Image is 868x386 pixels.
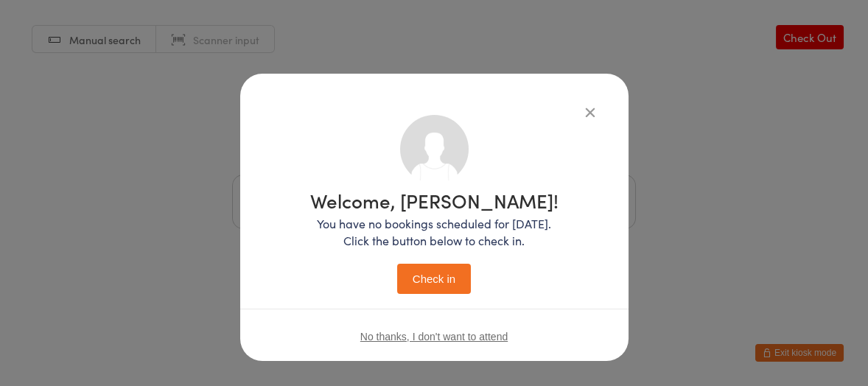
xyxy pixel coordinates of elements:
button: No thanks, I don't want to attend [360,331,508,343]
button: Check in [397,264,471,294]
h1: Welcome, [PERSON_NAME]! [310,191,559,210]
p: You have no bookings scheduled for [DATE]. Click the button below to check in. [310,215,559,249]
img: no_photo.png [400,115,469,183]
